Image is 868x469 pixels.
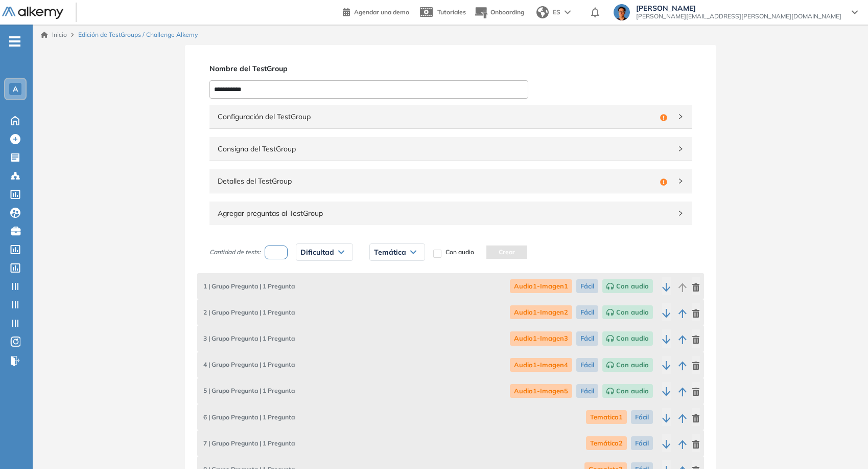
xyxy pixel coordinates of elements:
span: Con audio [602,358,653,372]
span: 1 Pregunta [201,386,295,395]
div: Detalles del TestGroup [209,169,692,193]
button: Crear [486,245,527,259]
span: Con audio [445,248,474,257]
button: Onboarding [474,2,524,24]
span: A [13,85,18,93]
span: right [677,178,684,184]
span: Cantidad de tests: [209,248,261,257]
span: ES [553,8,560,17]
span: Audio1-Imagen1 [510,279,572,293]
span: Fácil [576,384,598,398]
span: Con audio [602,305,653,319]
span: Audio1-Imagen3 [510,331,572,345]
span: Fácil [631,436,653,450]
span: Consigna del TestGroup [218,143,671,154]
span: Dificultad [300,248,334,256]
span: right [677,114,684,120]
a: Inicio [41,30,67,39]
span: Tematica1 [586,410,627,424]
span: [PERSON_NAME] [636,4,841,12]
span: Con audio [602,331,653,345]
span: Edición de TestGroups / Challenge Alkemy [78,30,198,39]
span: Temática [374,248,406,256]
span: 1 Pregunta [201,334,295,343]
span: Detalles del TestGroup [218,175,656,187]
span: 1 Pregunta [201,439,295,448]
span: Audio1-Imagen5 [510,384,572,398]
i: - [9,40,20,42]
span: Con audio [602,384,653,398]
span: Agregar preguntas al TestGroup [218,208,671,219]
span: Nombre del TestGroup [209,63,288,74]
span: Agendar una demo [354,8,409,16]
a: Agendar una demo [343,5,409,17]
span: Configuración del TestGroup [218,111,656,122]
span: Fácil [576,279,598,293]
img: Logo [2,7,63,19]
div: Configuración del TestGroup [209,105,692,128]
img: world [536,6,549,18]
span: [PERSON_NAME][EMAIL_ADDRESS][PERSON_NAME][DOMAIN_NAME] [636,12,841,20]
div: Agregar preguntas al TestGroup [209,202,692,225]
span: Con audio [602,279,653,293]
span: Onboarding [490,8,524,16]
span: Fácil [576,331,598,345]
span: Temática2 [586,436,627,450]
span: Audio1-Imagen4 [510,358,572,372]
span: 1 Pregunta [201,308,295,317]
span: right [677,146,684,152]
span: Fácil [576,358,598,372]
span: Fácil [631,410,653,424]
span: 1 Pregunta [201,360,295,369]
span: 1 Pregunta [201,282,295,291]
img: arrow [565,10,571,14]
div: Consigna del TestGroup [209,137,692,161]
span: Audio1-Imagen2 [510,305,572,319]
span: Fácil [576,305,598,319]
span: Tutoriales [437,8,466,16]
span: right [677,210,684,216]
span: 1 Pregunta [201,413,295,422]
